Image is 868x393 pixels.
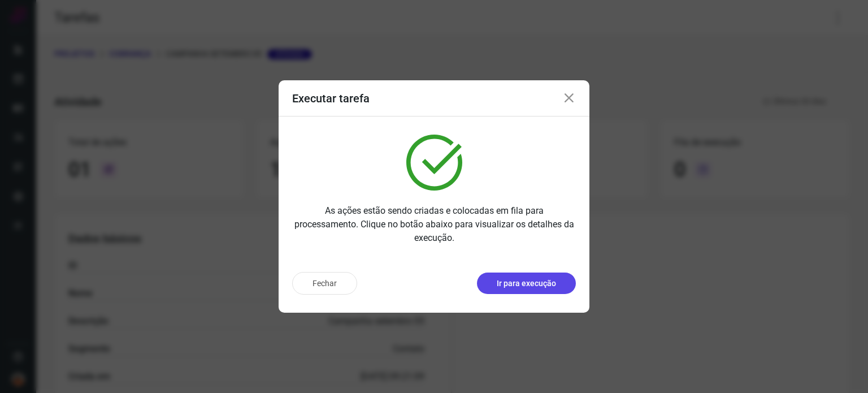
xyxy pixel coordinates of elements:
button: Ir para execução [477,273,576,294]
p: Ir para execução [497,278,556,290]
button: Fechar [292,272,357,295]
p: As ações estão sendo criadas e colocadas em fila para processamento. Clique no botão abaixo para ... [292,204,576,245]
img: verified.svg [406,135,462,191]
h3: Executar tarefa [292,92,370,105]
